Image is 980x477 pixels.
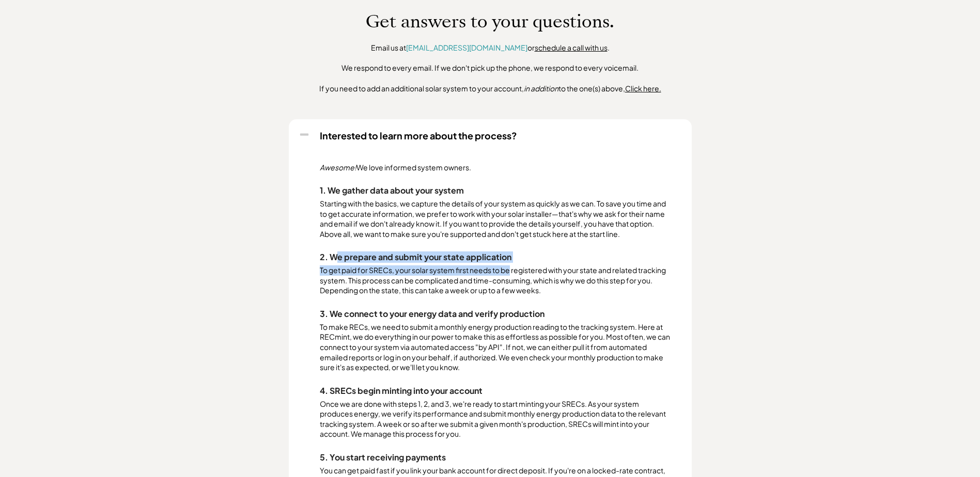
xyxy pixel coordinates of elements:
div: We respond to every email. If we don't pick up the phone, we respond to every voicemail. [341,63,639,73]
div: 3. We connect to your energy data and verify production [320,309,671,320]
a: schedule a call with us [535,43,608,52]
div: 2. We prepare and submit your state application [320,252,671,263]
div: 1. We gather data about your system [320,185,671,196]
div: To get paid for SRECs, your solar system first needs to be registered with your state and related... [320,265,671,296]
div: Once we are done with steps 1, 2, and 3, we're ready to start minting your SRECs. As your system ... [320,399,671,439]
em: Awesome! [320,163,356,172]
div: 4. SRECs begin minting into your account [320,386,671,396]
div: We love informed system owners. [320,163,671,173]
div: Interested to learn more about the process? [320,130,517,141]
h1: Get answers to your questions. [366,11,614,33]
div: 5. You start receiving payments [320,452,671,463]
div: Starting with the basics, we capture the details of your system as quickly as we can. To save you... [320,199,671,239]
div: If you need to add an additional solar system to your account, to the one(s) above, [319,84,661,94]
u: Click here. [625,84,661,93]
div: To make RECs, we need to submit a monthly energy production reading to the tracking system. Here ... [320,322,671,373]
div: Email us at or . [371,43,610,53]
em: in addition [524,84,558,93]
a: [EMAIL_ADDRESS][DOMAIN_NAME] [406,43,527,52]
